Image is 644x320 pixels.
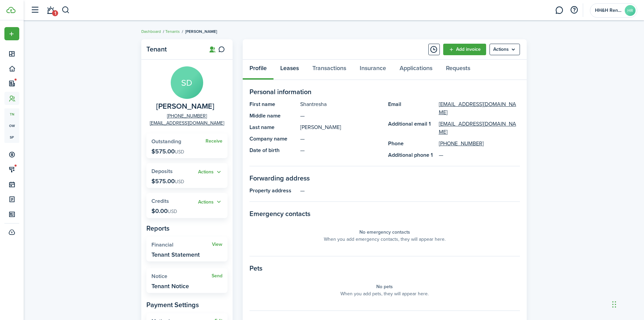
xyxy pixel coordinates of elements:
span: [PERSON_NAME] [185,28,217,35]
panel-main-description: — [300,112,381,120]
panel-main-description: — [300,146,381,154]
span: Deposits [151,167,173,175]
a: Transactions [306,60,353,80]
a: Add invoice [443,44,486,55]
panel-main-title: Property address [249,187,297,195]
panel-main-title: Additional email 1 [388,120,435,136]
panel-main-section-title: Forwarding address [249,173,520,183]
button: Open menu [198,168,222,176]
panel-main-section-title: Emergency contacts [249,209,520,219]
button: Open resource center [568,4,580,16]
span: USD [175,148,184,155]
avatar-text: SD [171,66,203,99]
panel-main-description: — [300,135,381,143]
panel-main-title: Company name [249,135,297,143]
a: View [212,242,222,247]
panel-main-placeholder-description: When you add pets, they will appear here. [340,290,429,297]
iframe: Chat Widget [610,287,644,320]
span: HH&H Rentals [595,8,622,13]
panel-main-title: Additional phone 1 [388,151,435,159]
menu-btn: Actions [490,44,520,55]
button: Open menu [4,27,19,40]
p: $0.00 [151,208,177,214]
panel-main-title: Middle name [249,112,297,120]
span: Outstanding [151,137,181,145]
a: Leases [273,60,306,80]
panel-main-placeholder-title: No pets [376,283,393,290]
a: [EMAIL_ADDRESS][DOMAIN_NAME] [150,120,224,127]
panel-main-placeholder-title: No emergency contacts [359,229,410,236]
a: sp [4,131,19,143]
panel-main-title: Last name [249,123,297,131]
a: Applications [393,60,439,80]
panel-main-subtitle: Payment Settings [146,300,228,310]
button: Timeline [428,44,440,55]
panel-main-section-title: Personal information [249,87,520,97]
panel-main-title: Date of birth [249,146,297,154]
span: Credits [151,197,169,205]
widget-stats-title: Notice [151,273,212,279]
p: $575.00 [151,178,184,185]
div: Drag [612,294,616,315]
a: Receive [206,138,222,144]
widget-stats-description: Tenant Notice [151,283,189,290]
span: Shantresha Dixon [156,102,214,111]
widget-stats-description: Tenant Statement [151,251,200,258]
panel-main-placeholder-description: When you add emergency contacts, they will appear here. [324,236,446,243]
a: Requests [439,60,477,80]
button: Open menu [490,44,520,55]
panel-main-subtitle: Reports [146,223,228,233]
panel-main-description: — [300,187,520,195]
button: Search [62,4,70,16]
span: USD [175,178,184,185]
span: 1 [52,10,58,16]
a: [EMAIL_ADDRESS][DOMAIN_NAME] [439,120,520,136]
a: Notifications [44,2,57,19]
avatar-text: HR [625,5,636,16]
p: $575.00 [151,148,184,155]
panel-main-title: Phone [388,140,435,148]
button: Actions [198,198,222,206]
a: [EMAIL_ADDRESS][DOMAIN_NAME] [439,100,520,116]
a: Send [212,273,222,279]
panel-main-description: [PERSON_NAME] [300,123,381,131]
a: tn [4,108,19,120]
a: ow [4,120,19,131]
span: USD [168,208,177,215]
a: Messaging [553,2,566,19]
button: Actions [198,168,222,176]
img: TenantCloud [6,7,16,13]
a: Dashboard [141,28,161,35]
a: Insurance [353,60,393,80]
button: Open sidebar [28,4,41,17]
panel-main-description: Shantresha [300,100,381,108]
a: Tenants [165,28,180,35]
panel-main-title: Email [388,100,435,116]
a: [PHONE_NUMBER] [167,112,207,120]
panel-main-title: Tenant [146,45,200,53]
panel-main-section-title: Pets [249,263,520,273]
button: Open menu [198,198,222,206]
widget-stats-title: Financial [151,242,212,248]
a: [PHONE_NUMBER] [439,140,484,148]
panel-main-title: First name [249,100,297,108]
